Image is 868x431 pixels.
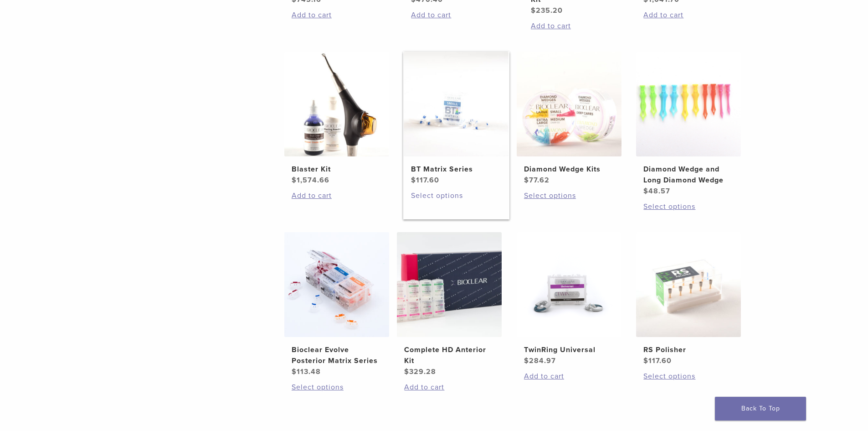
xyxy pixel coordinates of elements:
a: Select options for “RS Polisher” [643,371,734,382]
a: Back To Top [715,397,806,421]
span: $ [531,6,536,15]
a: Select options for “BT Matrix Series” [411,190,501,201]
bdi: 235.20 [531,6,563,15]
bdi: 117.60 [643,356,672,365]
img: Blaster Kit [284,52,389,156]
h2: RS Polisher [643,344,734,355]
a: Bioclear Evolve Posterior Matrix SeriesBioclear Evolve Posterior Matrix Series $113.48 [284,232,390,377]
span: $ [404,367,409,376]
h2: Diamond Wedge Kits [524,164,614,175]
a: RS PolisherRS Polisher $117.60 [636,232,742,366]
span: $ [292,367,297,376]
a: Select options for “Bioclear Evolve Posterior Matrix Series” [292,382,382,393]
span: $ [292,176,297,185]
img: Bioclear Evolve Posterior Matrix Series [284,232,389,337]
a: TwinRing UniversalTwinRing Universal $284.97 [516,232,622,366]
bdi: 48.57 [643,187,670,196]
a: Diamond Wedge and Long Diamond WedgeDiamond Wedge and Long Diamond Wedge $48.57 [636,52,742,197]
a: Diamond Wedge KitsDiamond Wedge Kits $77.62 [516,52,622,186]
span: $ [411,176,416,185]
a: Add to cart: “Black Triangle (BT) Kit” [411,10,501,21]
bdi: 329.28 [404,367,436,376]
a: Blaster KitBlaster Kit $1,574.66 [284,52,390,186]
a: Select options for “Diamond Wedge and Long Diamond Wedge” [643,201,734,212]
h2: Complete HD Anterior Kit [404,344,494,366]
a: Add to cart: “Complete HD Anterior Kit” [404,382,494,393]
span: $ [643,187,648,196]
bdi: 77.62 [524,176,550,185]
img: BT Matrix Series [404,52,508,156]
a: Select options for “Diamond Wedge Kits” [524,190,614,201]
h2: Diamond Wedge and Long Diamond Wedge [643,164,734,186]
img: TwinRing Universal [517,232,621,337]
span: $ [643,356,648,365]
img: Diamond Wedge and Long Diamond Wedge [636,52,741,156]
bdi: 1,574.66 [292,176,329,185]
a: Add to cart: “Evolve All-in-One Kit” [292,10,382,21]
span: $ [524,176,529,185]
a: Complete HD Anterior KitComplete HD Anterior Kit $329.28 [396,232,503,377]
h2: Blaster Kit [292,164,382,175]
img: Complete HD Anterior Kit [397,232,502,337]
h2: BT Matrix Series [411,164,501,175]
span: $ [524,356,529,365]
a: BT Matrix SeriesBT Matrix Series $117.60 [403,52,509,186]
bdi: 117.60 [411,176,439,185]
a: Add to cart: “HeatSync Kit” [643,10,734,21]
h2: Bioclear Evolve Posterior Matrix Series [292,344,382,366]
a: Add to cart: “Blaster Kit” [292,190,382,201]
h2: TwinRing Universal [524,344,614,355]
bdi: 113.48 [292,367,321,376]
img: RS Polisher [636,232,741,337]
bdi: 284.97 [524,356,556,365]
img: Diamond Wedge Kits [517,52,621,156]
a: Add to cart: “TwinRing Universal” [524,371,614,382]
a: Add to cart: “Rockstar (RS) Polishing Kit” [531,21,621,31]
